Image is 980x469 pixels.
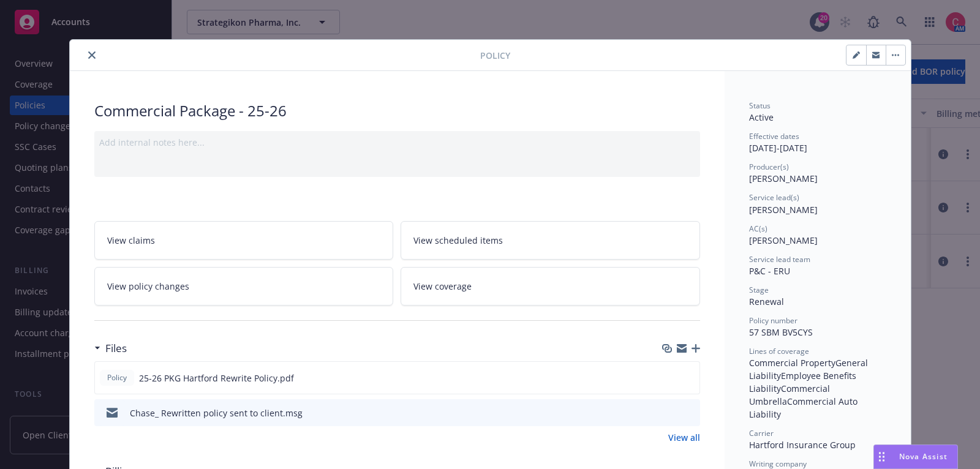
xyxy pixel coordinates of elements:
[105,340,127,356] h3: Files
[749,315,797,326] span: Policy number
[749,234,818,246] span: [PERSON_NAME]
[130,407,303,419] div: Chase_ Rewritten policy sent to client.msg
[684,372,695,385] button: preview file
[899,451,948,462] span: Nova Assist
[749,285,769,295] span: Stage
[749,370,859,394] span: Employee Benefits Liability
[873,445,958,469] button: Nova Assist
[94,221,394,260] a: View claims
[749,111,774,123] span: Active
[749,265,790,277] span: P&C - ERU
[85,48,99,62] button: close
[749,439,856,451] span: Hartford Insurance Group
[94,100,700,121] div: Commercial Package - 25-26
[749,428,774,438] span: Carrier
[749,396,860,420] span: Commercial Auto Liability
[749,192,799,203] span: Service lead(s)
[401,267,700,306] a: View coverage
[413,280,472,293] span: View coverage
[684,407,695,419] button: preview file
[749,326,813,338] span: 57 SBM BV5CYS
[874,445,889,468] div: Drag to move
[749,162,789,172] span: Producer(s)
[664,372,674,385] button: download file
[107,234,155,247] span: View claims
[749,254,810,265] span: Service lead team
[665,407,674,419] button: download file
[401,221,700,260] a: View scheduled items
[413,234,503,247] span: View scheduled items
[749,204,818,216] span: [PERSON_NAME]
[749,100,771,111] span: Status
[668,431,700,444] a: View all
[107,280,189,293] span: View policy changes
[749,131,886,154] div: [DATE] - [DATE]
[749,346,809,356] span: Lines of coverage
[749,173,818,184] span: [PERSON_NAME]
[749,357,835,369] span: Commercial Property
[105,372,129,383] span: Policy
[749,131,799,141] span: Effective dates
[139,372,294,385] span: 25-26 PKG Hartford Rewrite Policy.pdf
[749,357,870,381] span: General Liability
[749,223,767,234] span: AC(s)
[94,340,127,356] div: Files
[94,267,394,306] a: View policy changes
[749,296,784,307] span: Renewal
[749,459,807,469] span: Writing company
[749,383,832,407] span: Commercial Umbrella
[480,49,510,62] span: Policy
[99,136,695,149] div: Add internal notes here...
